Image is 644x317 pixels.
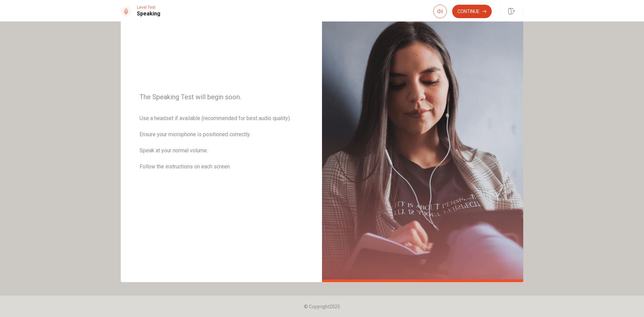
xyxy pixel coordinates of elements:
button: Continue [452,5,492,18]
span: Use a headset if available (recommended for best audio quality). Ensure your microphone is positi... [140,114,303,179]
span: © Copyright 2025 [304,304,340,309]
h1: Speaking [137,10,160,18]
span: Level Test [137,5,160,10]
span: The Speaking Test will begin soon. [140,93,303,101]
